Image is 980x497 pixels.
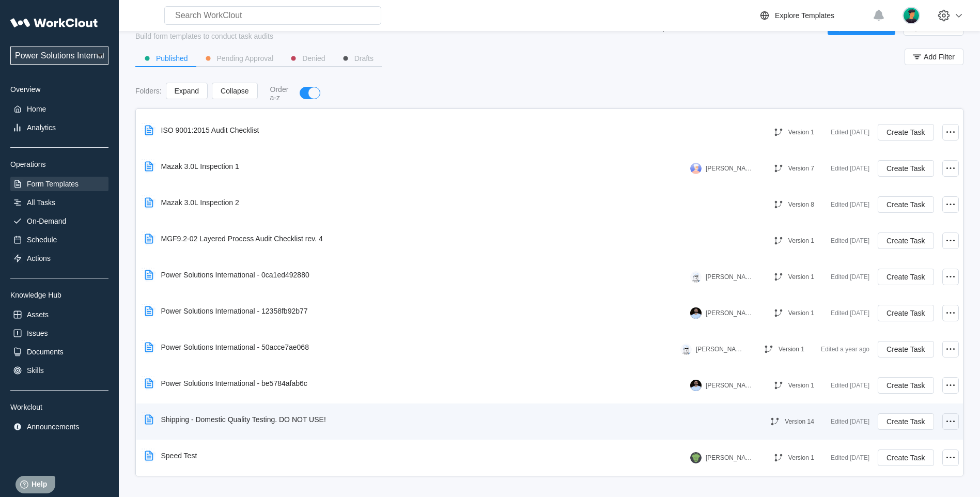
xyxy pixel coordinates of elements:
[831,235,869,247] div: Edited [DATE]
[156,55,188,62] div: Published
[878,341,934,358] button: Create Task
[10,363,108,378] a: Skills
[878,377,934,394] button: Create Task
[27,254,51,262] div: Actions
[831,452,869,464] div: Edited [DATE]
[788,273,814,281] div: Version 1
[706,273,752,281] div: [PERSON_NAME]
[135,87,162,95] div: Folders :
[10,345,108,359] a: Documents
[270,85,290,102] div: Order a-z
[10,251,108,266] a: Actions
[10,403,108,411] div: Workclout
[923,24,955,31] span: New Draft
[690,380,702,391] img: arjunheadshot2.jpg
[161,271,309,279] div: Power Solutions International - 0ca1ed492880
[886,346,925,353] span: Create Task
[27,217,66,225] div: On-Demand
[886,273,925,281] span: Create Task
[788,165,814,172] div: Version 7
[27,236,57,244] div: Schedule
[27,423,79,431] div: Announcements
[788,309,814,317] div: Version 1
[878,305,934,321] button: Create Task
[161,198,239,207] div: Mazak 3.0L Inspection 2
[354,55,374,62] div: Drafts
[221,87,248,95] span: Collapse
[217,55,274,62] div: Pending Approval
[886,454,925,461] span: Create Task
[10,85,108,94] div: Overview
[282,51,333,66] button: Denied
[785,418,814,425] div: Version 14
[135,51,196,66] button: Published
[905,49,963,65] button: Add Filter
[886,129,925,136] span: Create Task
[878,413,934,430] button: Create Task
[690,163,702,174] img: user-3.png
[161,307,308,315] div: Power Solutions International - 12358fb92b77
[831,307,869,319] div: Edited [DATE]
[161,452,197,460] div: Speed Test
[788,382,814,389] div: Version 1
[10,120,108,135] a: Analytics
[886,237,925,244] span: Create Task
[779,346,804,353] div: Version 1
[27,180,79,188] div: Form Templates
[302,55,325,62] div: Denied
[878,124,934,141] button: Create Task
[774,24,812,31] span: New Folder
[161,343,309,351] div: Power Solutions International - 50acce7ae068
[10,214,108,228] a: On-Demand
[831,198,869,211] div: Edited [DATE]
[196,51,282,66] button: Pending Approval
[10,326,108,340] a: Issues
[706,454,752,461] div: [PERSON_NAME] - previous user
[788,129,814,136] div: Version 1
[27,198,55,207] div: All Tasks
[161,162,239,170] div: Mazak 3.0L Inspection 1
[161,235,323,243] div: MGF9.2-02 Layered Process Audit Checklist rev. 4
[690,307,702,319] img: arjunheadshot2.jpg
[680,344,692,355] img: clout-01.png
[788,201,814,208] div: Version 8
[831,162,869,175] div: Edited [DATE]
[10,232,108,247] a: Schedule
[10,102,108,116] a: Home
[788,237,814,244] div: Version 1
[706,382,752,389] div: [PERSON_NAME] - previous user
[27,310,49,319] div: Assets
[27,348,64,356] div: Documents
[334,51,382,66] button: Drafts
[658,24,748,31] span: Upload PDF, Word, or Excel
[821,343,869,355] div: Edited a year ago
[831,271,869,283] div: Edited [DATE]
[878,160,934,177] button: Create Task
[27,366,44,375] div: Skills
[135,32,273,40] div: Build form templates to conduct task audits
[690,452,702,463] img: gator.png
[886,382,925,389] span: Create Task
[212,83,257,99] button: Collapse
[924,53,955,60] span: Add Filter
[10,307,108,322] a: Assets
[27,123,56,132] div: Analytics
[886,201,925,208] span: Create Task
[886,309,925,317] span: Create Task
[696,346,742,353] div: [PERSON_NAME]
[166,83,208,99] button: Expand
[706,165,752,172] div: [PERSON_NAME]
[706,309,752,317] div: [PERSON_NAME] - previous user
[878,449,934,466] button: Create Task
[10,291,108,299] div: Knowledge Hub
[164,6,381,25] input: Search WorkClout
[886,418,925,425] span: Create Task
[886,165,925,172] span: Create Task
[10,177,108,191] a: Form Templates
[161,415,326,424] div: Shipping - Domestic Quality Testing. DO NOT USE!
[10,160,108,168] div: Operations
[831,415,869,428] div: Edited [DATE]
[903,7,920,24] img: user.png
[831,379,869,392] div: Edited [DATE]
